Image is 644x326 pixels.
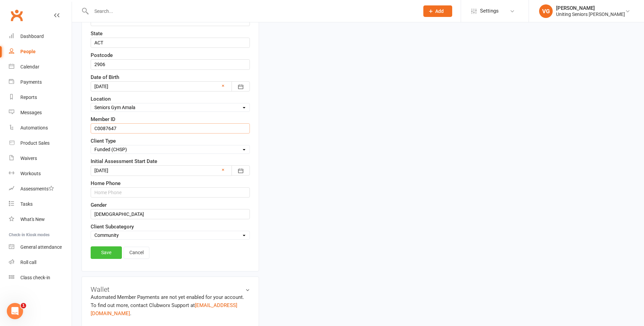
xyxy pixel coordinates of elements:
[89,6,415,16] input: Search...
[91,95,111,103] label: Location
[20,171,41,176] div: Workouts
[91,294,244,317] no-payment-system: Automated Member Payments are not yet enabled for your account. To find out more, contact Clubwor...
[9,255,72,270] a: Roll call
[124,247,149,259] a: Cancel
[20,140,50,146] div: Product Sales
[222,82,224,90] a: ×
[9,136,72,151] a: Product Sales
[539,4,553,18] div: VG
[480,3,499,19] span: Settings
[7,303,23,319] iframe: Intercom live chat
[20,244,62,250] div: General attendance
[9,44,72,59] a: People
[20,275,50,280] div: Class check-in
[20,49,36,54] div: People
[9,270,72,285] a: Class kiosk mode
[91,187,250,198] input: Home Phone
[91,137,116,145] label: Client Type
[91,51,113,59] label: Postcode
[20,201,33,207] div: Tasks
[20,260,36,265] div: Roll call
[435,8,444,14] span: Add
[20,34,44,39] div: Dashboard
[91,179,121,187] label: Home Phone
[20,186,54,191] div: Assessments
[91,286,250,293] h3: Wallet
[91,246,122,259] a: Save
[20,64,39,69] div: Calendar
[91,123,250,134] input: Member ID
[9,240,72,255] a: General attendance kiosk mode
[91,29,103,38] label: State
[91,59,250,69] input: Postcode
[20,79,42,85] div: Payments
[91,73,119,81] label: Date of Birth
[8,7,25,24] a: Clubworx
[556,5,625,11] div: [PERSON_NAME]
[9,181,72,197] a: Assessments
[20,217,45,222] div: What's New
[91,157,157,165] label: Initial Assessment Start Date
[9,105,72,120] a: Messages
[9,75,72,90] a: Payments
[91,115,115,123] label: Member ID
[91,302,237,317] a: [EMAIL_ADDRESS][DOMAIN_NAME]
[9,59,72,75] a: Calendar
[9,197,72,212] a: Tasks
[9,90,72,105] a: Reports
[222,166,224,174] a: ×
[20,125,48,130] div: Automations
[9,29,72,44] a: Dashboard
[91,209,250,219] input: Gender
[91,38,250,48] input: State
[9,151,72,166] a: Waivers
[20,95,37,100] div: Reports
[91,201,107,209] label: Gender
[9,120,72,136] a: Automations
[91,223,134,231] label: Client Subcategory
[21,303,26,308] span: 1
[423,5,452,17] button: Add
[20,110,42,115] div: Messages
[556,11,625,17] div: Uniting Seniors [PERSON_NAME]
[9,166,72,181] a: Workouts
[9,212,72,227] a: What's New
[20,156,37,161] div: Waivers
